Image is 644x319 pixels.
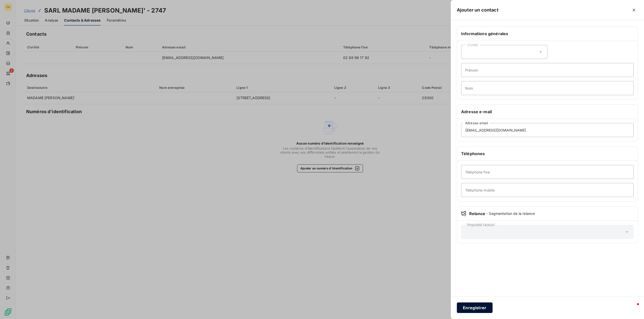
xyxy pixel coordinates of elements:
[461,165,634,179] input: placeholder
[461,81,634,95] input: placeholder
[457,7,499,14] h5: Ajouter un contact
[461,123,634,137] input: placeholder
[486,211,535,216] span: - Segmentation de la relance
[461,63,634,77] input: placeholder
[461,31,634,37] h6: Informations générales
[461,151,634,157] h6: Téléphones
[461,211,634,217] div: Relance
[461,109,634,115] h6: Adresse e-mail
[457,302,493,313] button: Enregistrer
[627,302,639,314] iframe: Intercom live chat
[461,183,634,197] input: placeholder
